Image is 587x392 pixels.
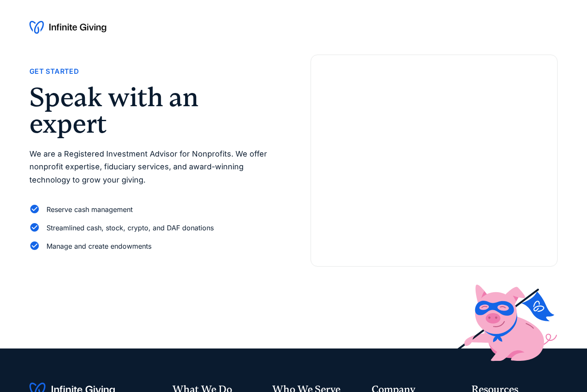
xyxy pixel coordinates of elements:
h2: Speak with an expert [29,84,276,137]
div: Streamlined cash, stock, crypto, and DAF donations [46,222,214,234]
p: We are a Registered Investment Advisor for Nonprofits. We offer nonprofit expertise, fiduciary se... [29,148,276,187]
iframe: Form 0 [325,82,543,253]
div: Reserve cash management [46,204,133,215]
div: Manage and create endowments [46,241,151,252]
div: Get Started [29,66,79,77]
